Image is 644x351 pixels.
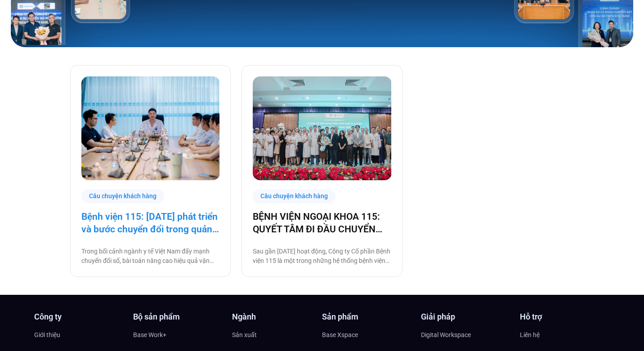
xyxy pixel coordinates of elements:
span: Liên hệ [520,328,540,342]
h4: Sản phẩm [322,313,412,321]
span: Digital Workspace [421,328,471,342]
a: Digital Workspace [421,328,511,342]
a: Base Work+ [133,328,223,342]
h4: Giải pháp [421,313,511,321]
a: Sản xuất [232,328,322,342]
a: Liên hệ [520,328,610,342]
span: Sản xuất [232,328,257,342]
a: Giới thiệu [34,328,124,342]
a: Bệnh viện 115: [DATE] phát triển và bước chuyển đổi trong quản trị bệnh viện tư nhân [81,210,219,235]
h4: Hỗ trợ [520,313,610,321]
div: Câu chuyện khách hàng [253,189,335,203]
a: Base Xspace [322,328,412,342]
p: Trong bối cảnh ngành y tế Việt Nam đẩy mạnh chuyển đổi số, bài toán nâng cao hiệu quả vận hành đa... [81,247,219,266]
p: Sau gần [DATE] hoạt động, Công ty Cổ phần Bệnh viện 115 là một trong những hệ thống bệnh viện ngo... [253,247,391,266]
span: Base Xspace [322,328,358,342]
h4: Bộ sản phẩm [133,313,223,321]
h4: Công ty [34,313,124,321]
div: Câu chuyện khách hàng [81,189,164,203]
span: Base Work+ [133,328,166,342]
a: BỆNH VIỆN NGOẠI KHOA 115: QUYẾT TÂM ĐI ĐẦU CHUYỂN ĐỔI SỐ NGÀNH Y TẾ! [253,210,391,235]
span: Giới thiệu [34,328,60,342]
h4: Ngành [232,313,322,321]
